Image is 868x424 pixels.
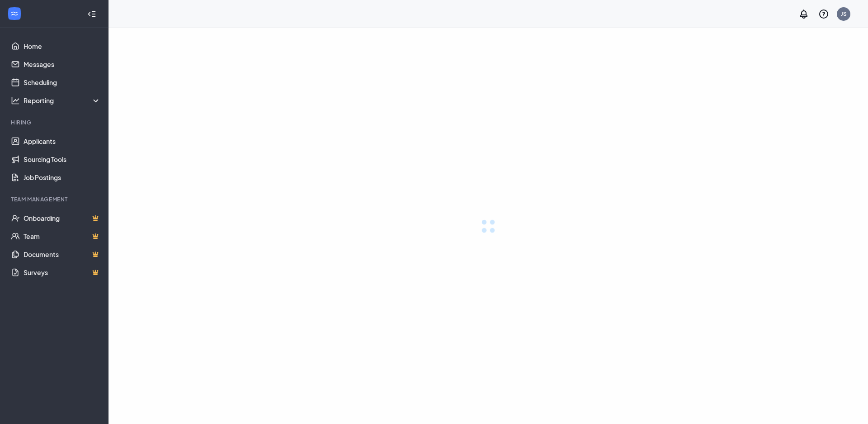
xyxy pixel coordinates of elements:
[24,150,101,168] a: Sourcing Tools
[24,37,101,55] a: Home
[24,132,101,150] a: Applicants
[24,55,101,73] a: Messages
[24,245,101,263] a: DocumentsCrown
[24,227,101,245] a: TeamCrown
[11,195,99,203] div: Team Management
[841,10,847,18] div: JS
[11,119,99,126] div: Hiring
[24,96,101,105] div: Reporting
[24,168,101,186] a: Job Postings
[798,9,809,19] svg: Notifications
[818,9,829,19] svg: QuestionInfo
[24,263,101,281] a: SurveysCrown
[11,96,20,105] svg: Analysis
[10,9,19,18] svg: WorkstreamLogo
[24,209,101,227] a: OnboardingCrown
[87,10,96,19] svg: Collapse
[24,73,101,91] a: Scheduling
